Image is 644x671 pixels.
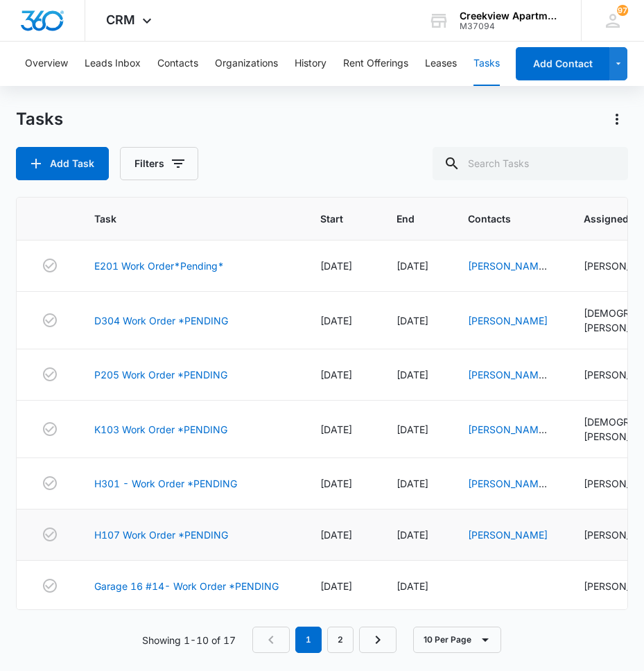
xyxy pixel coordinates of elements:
span: Start [320,211,343,226]
a: D304 Work Order *PENDING [94,313,228,328]
span: [DATE] [397,315,428,326]
span: [DATE] [320,529,352,541]
em: 1 [295,627,322,653]
span: 97 [617,5,628,16]
a: [PERSON_NAME] [468,529,548,541]
a: [PERSON_NAME] [468,315,548,326]
a: H301 - Work Order *PENDING [94,476,237,491]
span: [DATE] [320,478,352,489]
span: [DATE] [397,369,428,381]
div: notifications count [617,5,628,16]
span: [DATE] [397,424,428,435]
button: 10 Per Page [413,627,501,653]
span: Task [94,211,267,226]
a: [PERSON_NAME], [PERSON_NAME] [468,478,550,504]
span: [DATE] [320,369,352,381]
a: [PERSON_NAME] [PERSON_NAME] [468,369,548,395]
button: Overview [25,42,68,86]
nav: Pagination [252,627,397,653]
button: Contacts [157,42,198,86]
a: E201 Work Order*Pending* [94,259,224,273]
button: Filters [120,147,198,180]
a: [PERSON_NAME], [PERSON_NAME] [468,260,550,286]
span: Contacts [468,211,530,226]
span: [DATE] [397,580,428,592]
a: P205 Work Order *PENDING [94,367,227,382]
span: [DATE] [320,580,352,592]
button: History [295,42,327,86]
a: H107 Work Order *PENDING [94,528,228,542]
span: End [397,211,415,226]
a: Page 2 [327,627,354,653]
span: [DATE] [320,260,352,272]
a: Next Page [359,627,397,653]
span: [DATE] [397,260,428,272]
div: account name [460,10,561,21]
button: Add Task [16,147,109,180]
p: Showing 1-10 of 17 [142,633,236,647]
span: [DATE] [397,478,428,489]
input: Search Tasks [433,147,628,180]
button: Leases [425,42,457,86]
h1: Tasks [16,109,63,130]
a: Garage 16 #14- Work Order *PENDING [94,579,279,593]
a: [PERSON_NAME], [PERSON_NAME] [PERSON_NAME] [468,424,550,464]
div: account id [460,21,561,31]
span: CRM [106,12,135,27]
button: Leads Inbox [85,42,141,86]
a: K103 Work Order *PENDING [94,422,227,437]
span: [DATE] [397,529,428,541]
button: Organizations [215,42,278,86]
button: Add Contact [516,47,609,80]
span: [DATE] [320,424,352,435]
span: [DATE] [320,315,352,326]
button: Tasks [473,42,500,86]
button: Actions [606,108,628,130]
button: Rent Offerings [343,42,408,86]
